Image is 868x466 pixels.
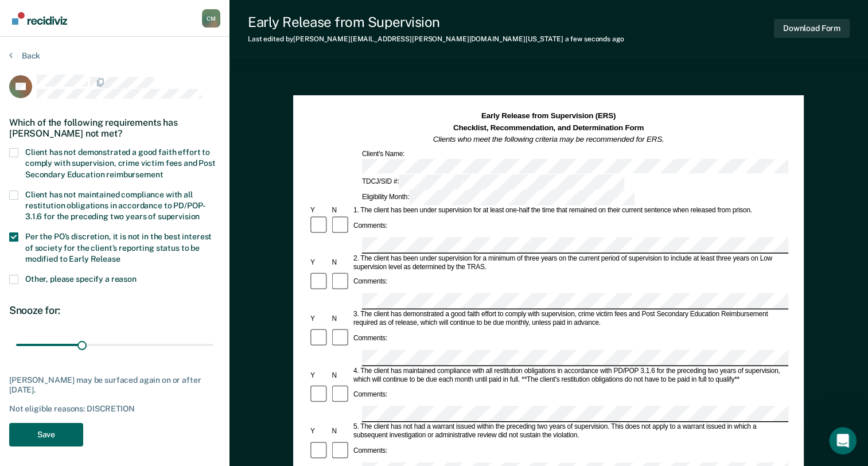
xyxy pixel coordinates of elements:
[352,334,389,343] div: Comments:
[330,371,352,380] div: N
[25,147,216,178] span: Client has not demonstrated a good faith effort to comply with supervision, crime victim fees and...
[44,387,70,395] span: Home
[309,258,330,267] div: Y
[481,112,616,121] strong: Early Release from Supervision (ERS)
[352,391,389,399] div: Comments:
[23,22,86,40] img: logo
[23,81,207,121] p: Hi [PERSON_NAME] 👋
[352,447,389,456] div: Comments:
[453,123,644,132] strong: Checklist, Recommendation, and Determination Form
[156,18,179,41] div: Profile image for Krysty
[330,258,352,267] div: N
[9,423,83,446] button: Save
[352,222,389,230] div: Comments:
[565,35,624,43] span: a few seconds ago
[360,190,636,205] div: Eligibility Month:
[352,278,389,286] div: Comments:
[309,428,330,436] div: Y
[352,310,788,328] div: 3. The client has demonstrated a good faith effort to comply with supervision, crime victim fees ...
[774,19,850,38] button: Download Form
[309,207,330,215] div: Y
[9,304,220,317] div: Snooze for:
[9,404,220,414] div: Not eligible reasons: DISCRETION
[9,108,220,148] div: Which of the following requirements has [PERSON_NAME] not met?
[309,371,330,380] div: Y
[9,375,220,395] div: [PERSON_NAME] may be surfaced again on or after [DATE].
[330,314,352,323] div: N
[330,428,352,436] div: N
[352,423,788,440] div: 5. The client has not had a warrant issued within the preceding two years of supervision. This do...
[25,274,137,284] span: Other, please specify a reason
[12,12,67,25] img: Recidiviz
[24,164,192,176] div: Send us a message
[153,387,192,395] span: Messages
[433,135,664,143] em: Clients who meet the following criteria may be recommended for ERS.
[197,18,218,39] div: Close
[115,358,229,404] button: Messages
[829,427,857,455] iframe: Intercom live chat
[309,314,330,323] div: Y
[112,18,135,41] img: Profile image for Kim
[360,175,626,191] div: TDCJ/SID #:
[330,207,352,215] div: N
[352,207,788,215] div: 1. The client has been under supervision for at least one-half the time that remained on their cu...
[352,254,788,271] div: 2. The client has been under supervision for a minimum of three years on the current period of su...
[352,367,788,384] div: 4. The client has maintained compliance with all restitution obligations in accordance with PD/PO...
[25,232,212,263] span: Per the PO’s discretion, it is not in the best interest of society for the client’s reporting sta...
[202,9,220,28] div: C M
[9,51,40,61] button: Back
[202,9,220,28] button: Profile dropdown button
[248,14,624,30] div: Early Release from Supervision
[134,18,157,41] img: Profile image for Rajan
[11,154,218,186] div: Send us a message
[25,190,205,221] span: Client has not maintained compliance with all restitution obligations in accordance to PD/POP-3.1...
[23,121,207,140] p: How can we help?
[248,35,624,43] div: Last edited by [PERSON_NAME][EMAIL_ADDRESS][PERSON_NAME][DOMAIN_NAME][US_STATE]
